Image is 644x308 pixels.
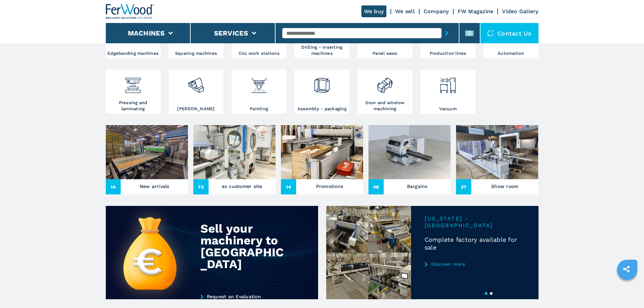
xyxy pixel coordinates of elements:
[214,29,248,37] button: Services
[368,179,384,194] span: 48
[458,8,494,15] a: FW Magazine
[193,125,276,179] img: ex customer site
[200,223,289,270] div: Sell your machinery to [GEOGRAPHIC_DATA]
[395,8,415,15] a: We sell
[430,50,467,56] h3: Production lines
[169,70,223,114] a: [PERSON_NAME]
[313,71,331,94] img: montaggio_imballaggio_2.png
[424,8,449,15] a: Company
[106,206,318,299] img: Sell your machinery to Ferwood
[177,106,215,112] h3: [PERSON_NAME]
[485,292,487,295] button: 1
[200,294,294,299] a: Request an Evaluation
[106,125,188,179] img: New arrivals
[108,100,159,112] h3: Pressing and laminating
[618,261,635,278] a: sharethis
[361,5,387,17] a: We buy
[187,71,205,94] img: levigatrici_2.png
[281,125,363,194] a: Promotions14Promotions
[193,125,276,194] a: ex customer site75ex customer site
[106,125,188,194] a: New arrivals14New arrivals
[316,182,343,191] h3: Promotions
[456,125,538,194] a: Show room37Show room
[502,8,538,15] a: Video Gallery
[359,100,411,112] h3: Door and window machining
[487,30,494,37] img: Contact us
[326,206,411,299] img: Complete factory available for sale
[480,23,539,43] div: Contact us
[108,50,159,56] h3: Edgebanding machines
[250,71,268,94] img: verniciatura_1.png
[193,179,209,194] span: 75
[222,182,262,191] h3: ex customer site
[491,182,518,191] h3: Show room
[373,50,398,56] h3: Panel saws
[456,125,538,179] img: Show room
[124,71,142,94] img: pressa-strettoia.png
[250,106,268,112] h3: Painting
[297,106,347,112] h3: Assembly - packaging
[456,179,471,194] span: 37
[175,50,217,56] h3: Squaring machines
[425,261,525,267] a: Discover more
[106,4,154,19] img: Ferwood
[232,70,286,114] a: Painting
[239,50,280,56] h3: Cnc work stations
[296,44,348,56] h3: Drilling - inserting machines
[442,25,452,41] button: submit-button
[106,179,121,194] span: 14
[490,292,493,295] button: 2
[368,125,451,194] a: Bargains48Bargains
[439,106,457,112] h3: Vacuum
[281,125,363,179] img: Promotions
[615,278,639,303] iframe: Chat
[368,125,451,179] img: Bargains
[358,70,412,114] a: Door and window machining
[376,71,394,94] img: lavorazione_porte_finestre_2.png
[294,70,349,114] a: Assembly - packaging
[281,179,296,194] span: 14
[498,50,524,56] h3: Automation
[140,182,169,191] h3: New arrivals
[128,29,165,37] button: Machines
[407,182,428,191] h3: Bargains
[421,70,475,114] a: Vacuum
[106,70,161,114] a: Pressing and laminating
[439,71,457,94] img: aspirazione_1.png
